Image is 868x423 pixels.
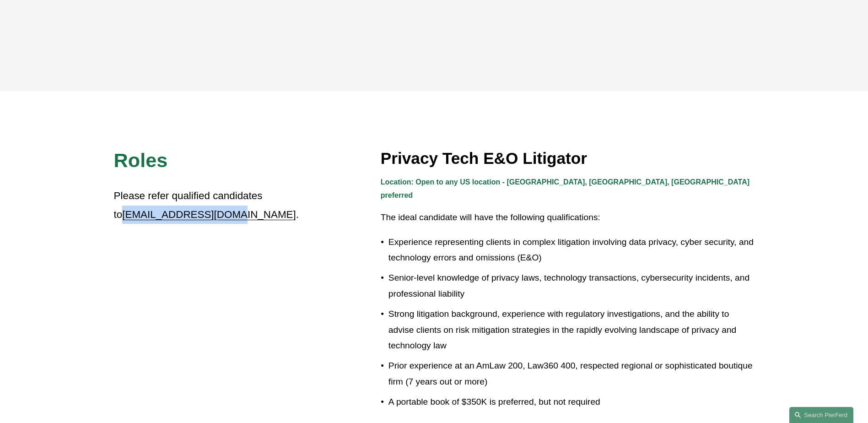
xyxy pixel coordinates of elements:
p: The ideal candidate will have the following qualifications: [381,210,755,226]
p: Prior experience at an AmLaw 200, Law360 400, respected regional or sophisticated boutique firm (... [388,358,755,390]
p: Please refer qualified candidates to . [114,187,301,224]
a: [EMAIL_ADDRESS][DOMAIN_NAME] [122,209,296,220]
p: Senior-level knowledge of privacy laws, technology transactions, cybersecurity incidents, and pro... [388,270,755,302]
p: A portable book of $350K is preferred, but not required [388,394,755,410]
p: Strong litigation background, experience with regulatory investigations, and the ability to advis... [388,306,755,354]
h3: Privacy Tech E&O Litigator [381,148,755,168]
strong: Location: Open to any US location - [GEOGRAPHIC_DATA], [GEOGRAPHIC_DATA], [GEOGRAPHIC_DATA] prefe... [381,178,752,199]
p: Experience representing clients in complex litigation involving data privacy, cyber security, and... [388,234,755,266]
a: Search this site [789,407,853,423]
span: Roles [114,149,168,171]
